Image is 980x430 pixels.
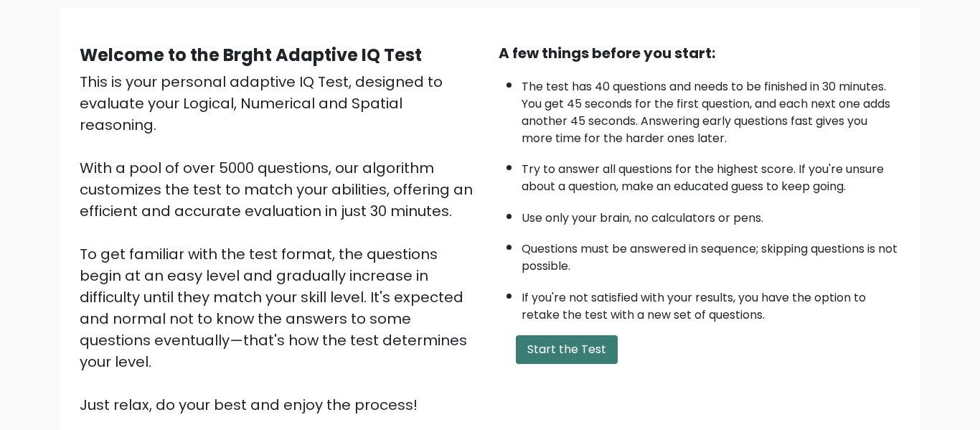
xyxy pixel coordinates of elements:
li: Questions must be answered in sequence; skipping questions is not possible. [522,233,900,275]
li: The test has 40 questions and needs to be finished in 30 minutes. You get 45 seconds for the firs... [522,71,900,147]
li: If you're not satisfied with your results, you have the option to retake the test with a new set ... [522,282,900,324]
div: A few things before you start: [499,42,900,64]
li: Try to answer all questions for the highest score. If you're unsure about a question, make an edu... [522,154,900,195]
li: Use only your brain, no calculators or pens. [522,202,900,227]
button: Start the Test [516,335,618,364]
b: Welcome to the Brght Adaptive IQ Test [80,43,422,67]
div: This is your personal adaptive IQ Test, designed to evaluate your Logical, Numerical and Spatial ... [80,71,481,416]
